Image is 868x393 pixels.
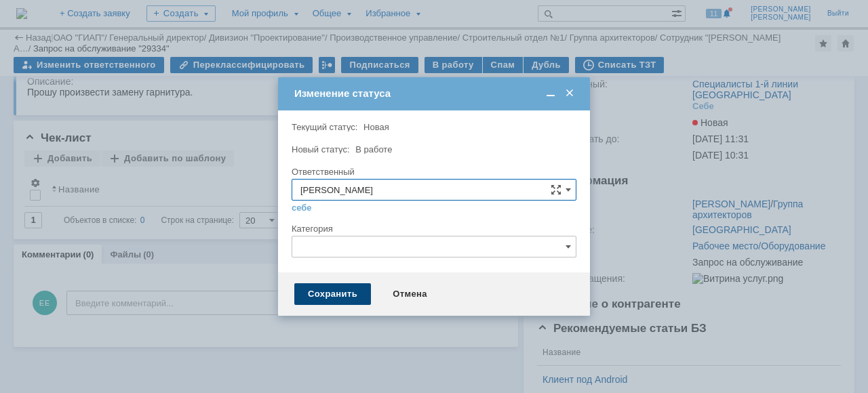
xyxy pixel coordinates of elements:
[563,87,576,100] span: Закрыть
[292,224,574,233] div: Категория
[292,167,574,176] div: Ответственный
[363,122,389,132] span: Новая
[292,144,350,154] label: Новый статус:
[292,122,357,132] label: Текущий статус:
[544,87,557,100] span: Свернуть (Ctrl + M)
[292,203,312,213] a: себе
[551,184,561,195] span: Сложная форма
[355,144,392,154] span: В работе
[294,87,576,100] div: Изменение статуса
